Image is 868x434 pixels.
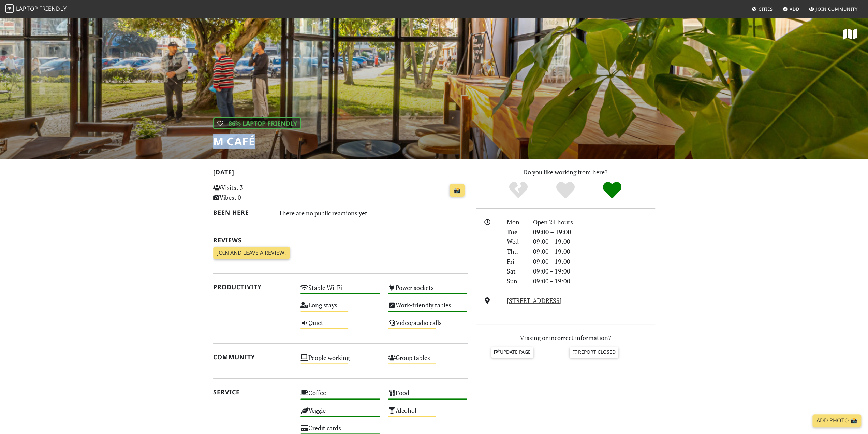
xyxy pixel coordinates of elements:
div: Wed [503,237,529,247]
h2: Been here [213,209,271,216]
div: Mon [503,217,529,227]
div: 09:00 – 19:00 [529,256,659,266]
div: Food [384,387,472,405]
h2: Community [213,353,293,361]
h2: [DATE] [213,169,468,179]
div: 09:00 – 19:00 [529,276,659,286]
span: Laptop [16,5,38,12]
div: Long stays [296,299,384,317]
div: Power sockets [384,282,472,299]
p: Do you like working from here? [476,167,655,177]
div: Video/audio calls [384,317,472,335]
a: Report closed [570,347,619,357]
a: Add [780,3,802,15]
div: Yes [542,181,589,200]
div: Fri [503,256,529,266]
div: Open 24 hours [529,217,659,227]
img: LaptopFriendly [5,4,14,13]
span: Join Community [816,6,858,12]
a: 📸 [450,184,465,197]
div: Work-friendly tables [384,299,472,317]
a: LaptopFriendly LaptopFriendly [5,3,67,15]
div: 09:00 – 19:00 [529,237,659,247]
div: | 86% Laptop Friendly [213,117,301,129]
span: Add [790,6,799,12]
div: People working [296,352,384,369]
div: 09:00 – 19:00 [529,266,659,276]
div: Veggie [296,405,384,422]
div: Group tables [384,352,472,369]
p: Missing or incorrect information? [476,333,655,343]
div: Definitely! [589,181,636,200]
p: Visits: 3 Vibes: 0 [213,183,293,202]
div: Quiet [296,317,384,335]
div: Tue [503,227,529,237]
a: Update page [491,347,533,357]
div: Coffee [296,387,384,405]
div: 09:00 – 19:00 [529,247,659,256]
span: Friendly [39,5,67,12]
div: Sat [503,266,529,276]
h2: Reviews [213,237,468,244]
div: 09:00 – 19:00 [529,227,659,237]
div: Stable Wi-Fi [296,282,384,299]
a: Join Community [806,3,860,15]
div: Alcohol [384,405,472,422]
h2: Service [213,389,293,396]
a: [STREET_ADDRESS] [507,296,562,305]
span: Cities [759,6,773,12]
a: Cities [749,3,776,15]
div: Thu [503,247,529,256]
div: There are no public reactions yet. [279,208,468,219]
a: Join and leave a review! [213,247,290,260]
div: No [495,181,542,200]
div: Sun [503,276,529,286]
h1: M Café [213,135,301,148]
h2: Productivity [213,283,293,291]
